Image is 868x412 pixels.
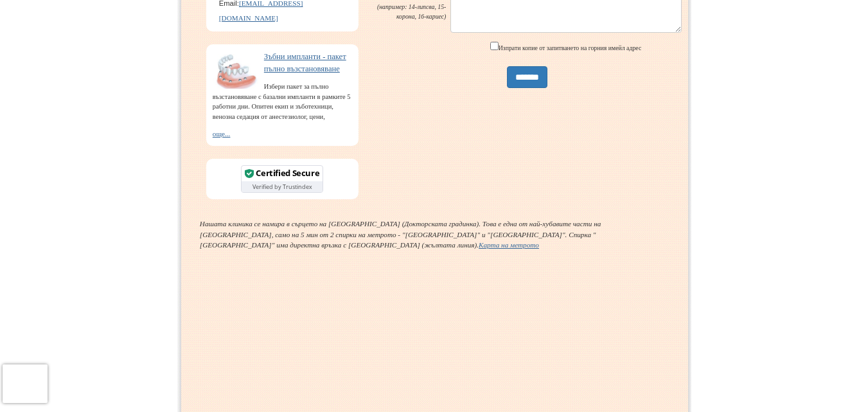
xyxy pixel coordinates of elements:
a: още... [213,130,231,138]
p: Изпрати копие от запитването на горния имейл адрес [452,39,680,53]
p: Избери пакет за пълно възстановяване с базални импланти в рамките 5 работни дни. Опитен екип и зъ... [213,82,352,122]
a: Карта на метрото [479,241,539,249]
a: Зъбни импланти - пакет пълно възстановяване [264,52,346,73]
i: (например: 14-липсва, 15-корона, 16-кариес) [377,3,446,20]
img: full_arch_small.jpg [213,54,261,89]
div: Verified by Trustindex [242,181,323,192]
p: Нашата клиника се намира в сърцето на [GEOGRAPHIC_DATA] (Докторската градинка). Това е една от на... [200,219,669,251]
iframe: reCAPTCHA [3,364,167,403]
div: Certified Secure [256,169,319,177]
